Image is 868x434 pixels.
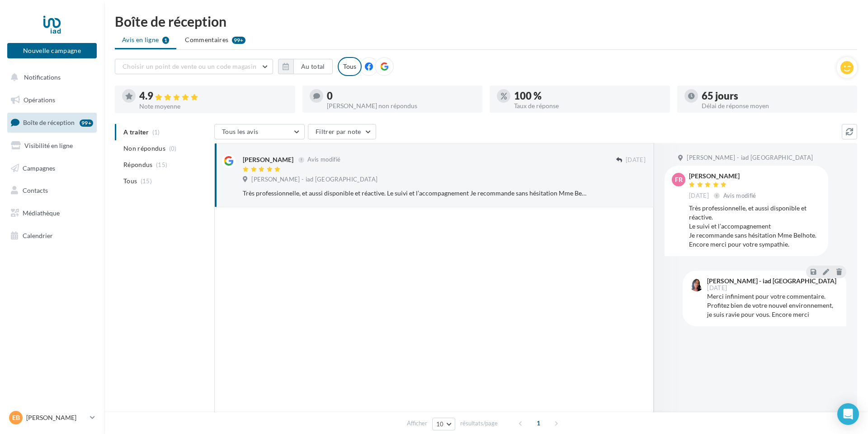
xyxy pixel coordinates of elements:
a: Opérations [5,91,99,110]
a: Campagnes [5,159,99,178]
div: Délai de réponse moyen [702,103,850,109]
span: Choisir un point de vente ou un code magasin [123,62,256,70]
span: (15) [141,177,152,185]
span: [PERSON_NAME] - iad [GEOGRAPHIC_DATA] [251,176,377,184]
div: [PERSON_NAME] [243,155,293,164]
span: (15) [156,161,167,168]
div: Boîte de réception [115,14,857,28]
span: FR [675,175,683,184]
span: 10 [436,420,444,428]
a: Calendrier [5,226,99,245]
div: Note moyenne [139,103,288,110]
a: Médiathèque [5,204,99,223]
button: Filtrer par note [308,124,376,139]
span: Répondus [123,160,153,169]
span: Contacts [23,186,48,194]
button: Au total [278,59,333,74]
span: [DATE] [626,156,646,164]
div: Taux de réponse [514,103,663,109]
span: [DATE] [689,192,709,200]
div: Très professionnelle, et aussi disponible et réactive. Le suivi et l’accompagnement Je recommande... [243,189,587,198]
div: Très professionnelle, et aussi disponible et réactive. Le suivi et l’accompagnement Je recommande... [689,204,821,249]
span: Tous les avis [222,128,259,135]
span: Afficher [407,419,427,428]
button: 10 [432,418,455,430]
a: EB [PERSON_NAME] [7,409,97,426]
span: Avis modifié [307,156,340,163]
button: Tous les avis [214,124,305,139]
div: 100 % [514,91,663,101]
span: 1 [531,416,546,430]
span: EB [12,413,20,422]
button: Au total [293,59,333,74]
a: Boîte de réception99+ [5,113,99,132]
span: Avis modifié [723,192,756,199]
div: [PERSON_NAME] non répondus [327,103,476,109]
span: (0) [169,145,177,152]
button: Notifications [5,68,95,87]
span: résultats/page [460,419,498,428]
div: 99+ [232,37,245,44]
button: Nouvelle campagne [7,43,97,58]
div: [PERSON_NAME] [689,173,758,179]
div: 99+ [80,119,93,127]
span: Commentaires [185,35,228,44]
div: Tous [338,57,362,76]
span: Campagnes [23,164,55,172]
p: [PERSON_NAME] [26,413,86,422]
a: Contacts [5,181,99,200]
span: [PERSON_NAME] - iad [GEOGRAPHIC_DATA] [687,154,813,162]
span: Calendrier [23,232,53,239]
span: Médiathèque [23,209,60,217]
div: Open Intercom Messenger [837,403,859,425]
div: [PERSON_NAME] - iad [GEOGRAPHIC_DATA] [707,278,836,284]
a: Visibilité en ligne [5,136,99,155]
div: 0 [327,91,476,101]
button: Choisir un point de vente ou un code magasin [115,59,273,74]
div: 4.9 [139,91,288,101]
span: [DATE] [707,285,727,291]
span: Non répondus [123,144,165,153]
span: Tous [123,176,137,186]
span: Visibilité en ligne [24,142,73,149]
div: Merci infiniment pour votre commentaire. Profitez bien de votre nouvel environnement, je suis rav... [707,292,839,319]
span: Boîte de réception [23,119,75,126]
div: 65 jours [702,91,850,101]
span: Notifications [24,73,61,81]
span: Opérations [24,96,55,104]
